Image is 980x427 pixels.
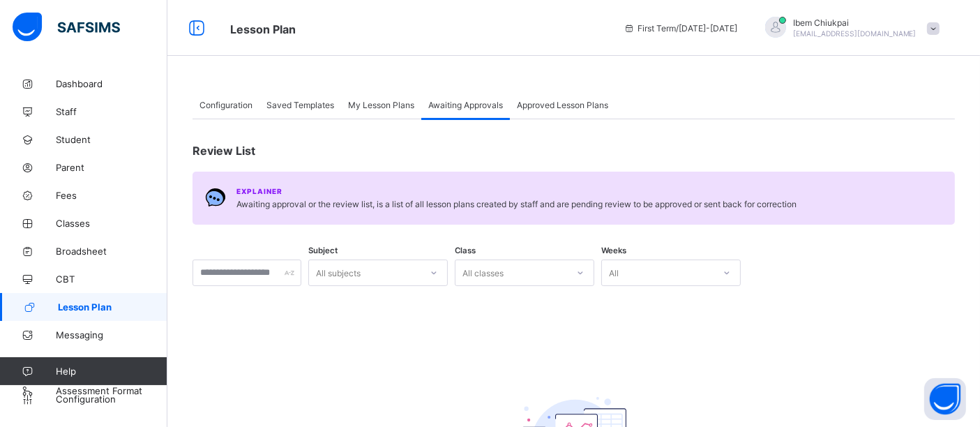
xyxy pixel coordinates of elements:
span: Class [455,246,476,255]
span: My Lesson Plans [348,100,414,110]
span: Student [56,134,167,145]
span: Explainer [236,187,282,195]
span: Ibem Chiukpai [793,17,917,28]
span: Weeks [601,246,626,255]
span: Fees [56,190,167,201]
div: IbemChiukpai [751,17,947,40]
span: Messaging [56,329,167,340]
span: Configuration [56,394,167,405]
img: safsims [13,13,120,42]
span: CBT [56,274,167,285]
span: [EMAIL_ADDRESS][DOMAIN_NAME] [793,29,917,38]
span: Staff [56,106,167,117]
span: Help [56,366,167,377]
span: session/term information [624,23,737,33]
div: All classes [462,260,504,286]
div: All [609,260,619,286]
div: All subjects [316,260,361,286]
span: Approved Lesson Plans [517,100,608,110]
span: Awaiting Approvals [428,100,503,110]
span: Lesson Plan [58,301,167,313]
span: Awaiting approval or the review list, is a list of all lesson plans created by staff and are pend... [236,199,797,209]
span: Subject [308,246,338,255]
span: Classes [56,218,167,229]
span: Review List [193,144,255,158]
img: Chat.054c5d80b312491b9f15f6fadeacdca6.svg [205,187,226,208]
span: Dashboard [56,78,167,89]
span: Configuration [199,100,252,110]
span: Lesson Plan [230,22,296,36]
span: Saved Templates [266,100,334,110]
span: Broadsheet [56,246,167,257]
button: Open asap [924,378,966,420]
span: Parent [56,162,167,173]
